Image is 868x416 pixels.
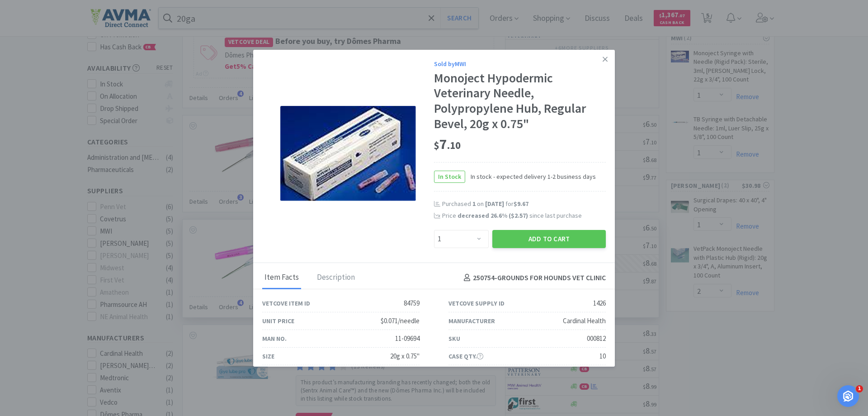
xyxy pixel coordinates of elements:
span: [DATE] [485,200,504,208]
div: 1426 [593,298,606,309]
span: In Stock [434,171,465,182]
span: 7 [434,135,461,153]
div: Unit Price [262,316,294,326]
div: Price since last purchase [442,210,606,220]
span: $ [434,139,439,152]
span: $9.67 [514,200,528,208]
button: Add to Cart [492,230,606,248]
div: 20g x 0.75" [390,351,420,362]
div: Vetcove Item ID [262,298,310,308]
div: 11-09694 [395,333,420,344]
span: 1 [472,200,476,208]
div: Monoject Hypodermic Veterinary Needle, Polypropylene Hub, Regular Bevel, 20g x 0.75" [434,71,606,131]
div: Vetcove Supply ID [448,298,505,308]
h4: 250754 - GROUNDS FOR HOUNDS VET CLINIC [460,272,606,284]
div: Purchased on for [442,200,606,209]
div: Size [262,351,274,361]
div: Sold by MWI [434,59,606,69]
div: Cardinal Health [563,316,606,326]
iframe: Intercom live chat [837,385,859,407]
div: $0.071/needle [381,316,420,326]
span: $2.57 [511,211,526,220]
span: decreased 26.6 % ( ) [458,211,528,220]
div: 10 [599,351,606,362]
div: Description [315,267,357,289]
div: 000812 [587,333,606,344]
span: In stock - expected delivery 1-2 business days [465,172,596,182]
div: Item Facts [262,267,301,289]
span: 1 [856,385,863,392]
img: f81260da354148f092cb86b2a7b1aa54_1426.png [280,106,416,201]
div: Man No. [262,334,287,344]
span: . 10 [447,139,461,152]
div: Case Qty. [448,351,483,361]
div: SKU [448,334,460,344]
div: Manufacturer [448,316,495,326]
div: 84759 [404,298,420,309]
